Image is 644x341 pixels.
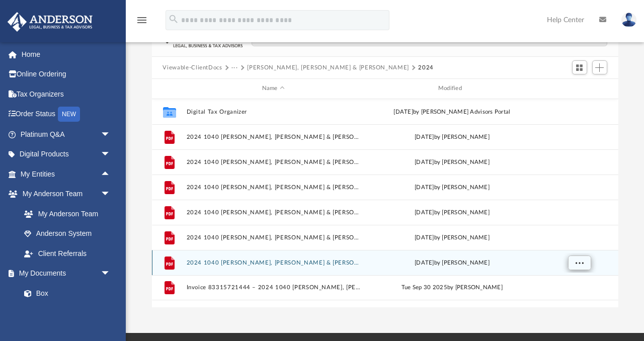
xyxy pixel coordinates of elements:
button: 2024 [418,63,434,72]
div: [DATE] by [PERSON_NAME] [365,132,539,141]
span: arrow_drop_down [101,124,121,145]
div: [DATE] by [PERSON_NAME] [365,157,539,166]
div: id [543,84,614,93]
span: arrow_drop_down [101,264,121,284]
a: Box [14,283,116,303]
img: Anderson Advisors Platinum Portal [5,12,96,32]
div: NEW [58,107,80,122]
span: arrow_drop_up [101,164,121,185]
div: grid [152,99,618,308]
button: 2024 1040 [PERSON_NAME], [PERSON_NAME] & [PERSON_NAME] - CA FTB 3582 Payment Voucher.pdf [186,159,360,165]
span: arrow_drop_down [101,184,121,205]
button: Invoice 83315721444 – 2024 1040 [PERSON_NAME], [PERSON_NAME] & [PERSON_NAME].pdf [186,284,360,291]
button: ··· [231,63,238,72]
a: My Anderson Team [14,204,116,224]
a: Client Referrals [14,243,121,264]
div: [DATE] by [PERSON_NAME] [365,208,539,217]
button: Add [592,60,607,74]
button: 2024 1040 [PERSON_NAME], [PERSON_NAME] & [PERSON_NAME] - OH Form OUPC Payment Voucher.pdf [186,234,360,241]
button: Viewable-ClientDocs [163,63,222,72]
div: id [156,84,181,93]
a: My Anderson Teamarrow_drop_down [7,184,121,204]
button: Digital Tax Organizer [186,109,360,115]
a: Tax Organizers [7,84,126,104]
div: [DATE] by [PERSON_NAME] Advisors Portal [365,107,539,116]
span: arrow_drop_down [101,144,121,165]
button: 2024 1040 [PERSON_NAME], [PERSON_NAME] & [PERSON_NAME] - Review Copy.pdf [186,260,360,266]
button: 2024 1040 [PERSON_NAME], [PERSON_NAME] & [PERSON_NAME] - e-file authorization - please sign.pdf [186,184,360,191]
a: My Entitiesarrow_drop_up [7,164,126,184]
div: Name [186,84,360,93]
a: Digital Productsarrow_drop_down [7,144,126,164]
div: [DATE] by [PERSON_NAME] [365,183,539,192]
a: Meeting Minutes [14,303,121,323]
a: Order StatusNEW [7,104,126,125]
a: menu [136,19,148,26]
div: Tue Sep 30 2025 by [PERSON_NAME] [365,283,539,292]
a: Platinum Q&Aarrow_drop_down [7,124,126,144]
div: Modified [364,84,539,93]
div: [DATE] by [PERSON_NAME] [365,233,539,242]
i: menu [136,14,148,26]
button: More options [568,255,591,270]
div: [DATE] by [PERSON_NAME] [365,258,539,267]
a: Online Ordering [7,64,126,84]
button: 2024 1040 [PERSON_NAME], [PERSON_NAME] & [PERSON_NAME] - Filing Instructions.pdf [186,209,360,216]
i: search [168,14,179,25]
img: User Pic [621,13,636,27]
a: Home [7,44,126,64]
a: My Documentsarrow_drop_down [7,264,121,284]
button: Switch to Grid View [572,60,587,74]
a: Anderson System [14,224,121,244]
button: 2024 1040 [PERSON_NAME], [PERSON_NAME] & [PERSON_NAME] - ([GEOGRAPHIC_DATA] CITIES) Print, Sign, ... [186,134,360,140]
button: [PERSON_NAME], [PERSON_NAME] & [PERSON_NAME] [247,63,409,72]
